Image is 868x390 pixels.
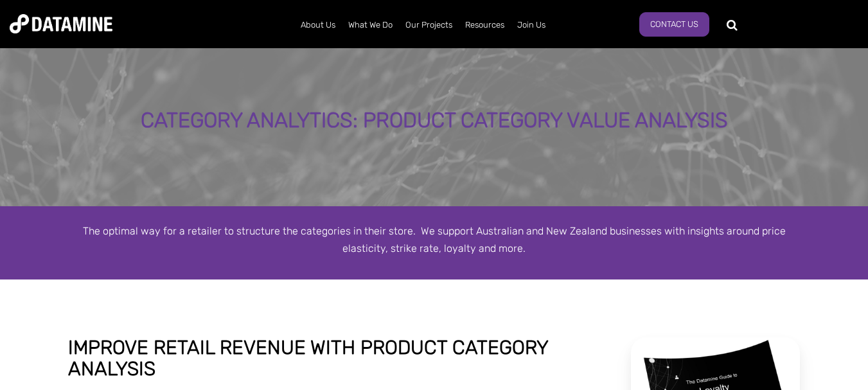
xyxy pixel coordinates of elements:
[459,8,511,42] a: Resources
[68,336,548,380] span: Improve retail revenue with product category analysis
[342,8,399,42] a: What We Do
[511,8,552,42] a: Join Us
[10,14,112,33] img: Datamine
[294,8,342,42] a: About Us
[399,8,459,42] a: Our Projects
[103,109,765,132] div: Category Analytics: Product Category Value Analysis
[68,222,801,257] p: The optimal way for a retailer to structure the categories in their store. We support Australian ...
[639,12,709,37] a: Contact Us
